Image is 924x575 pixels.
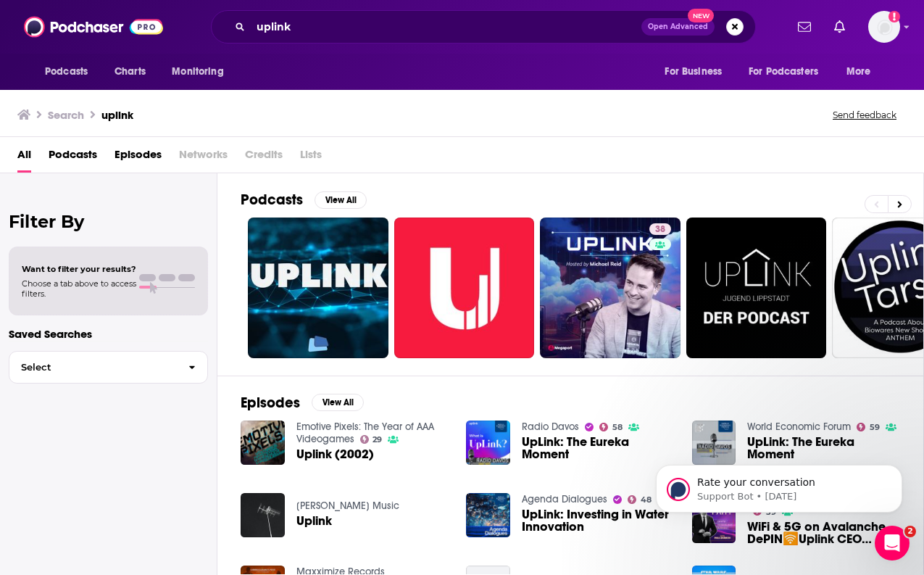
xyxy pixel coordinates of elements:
a: 48 [628,495,652,504]
a: 58 [599,423,623,431]
a: Radio Davos [522,421,579,433]
a: Uplink [296,515,332,527]
img: User Profile [868,11,900,43]
iframe: Intercom notifications message [634,434,924,536]
span: Monitoring [172,62,223,82]
a: 29 [360,435,383,444]
p: Saved Searches [9,327,208,341]
span: 59 [870,424,880,431]
span: Want to filter your results? [22,264,136,274]
span: More [846,62,871,82]
button: Show profile menu [868,11,900,43]
span: Choose a tab above to access filters. [22,278,136,299]
a: Charts [105,58,154,86]
a: Show notifications dropdown [828,15,851,39]
img: UpLink: Investing in Water Innovation [466,493,510,537]
button: View All [315,191,367,209]
span: Networks [179,143,228,173]
img: UpLink: The Eureka Moment [466,421,510,465]
img: Podchaser - Follow, Share and Rate Podcasts [24,13,163,41]
button: Open AdvancedNew [641,18,715,36]
span: Open Advanced [648,23,708,30]
button: open menu [35,58,107,86]
a: Agenda Dialogues [522,493,607,505]
span: Logged in as systemsteam [868,11,900,43]
input: Search podcasts, credits, & more... [251,15,641,38]
a: PodcastsView All [241,191,367,209]
h3: uplink [101,108,133,122]
span: 2 [904,526,916,537]
a: Schwartz Music [296,500,399,512]
h3: Search [48,108,84,122]
h2: Filter By [9,211,208,232]
span: 38 [655,223,665,237]
svg: Add a profile image [888,11,900,22]
span: New [688,9,714,22]
button: open menu [654,58,740,86]
div: Search podcasts, credits, & more... [211,10,756,44]
a: 38 [540,218,680,358]
span: Lists [300,143,322,173]
button: open menu [836,58,889,86]
button: Send feedback [828,109,901,121]
button: View All [312,394,364,411]
a: All [17,143,31,173]
img: UpLink: The Eureka Moment [692,421,736,465]
button: Select [9,351,208,384]
a: Uplink (2002) [296,448,374,460]
a: World Economic Forum [747,421,851,433]
a: Podcasts [49,143,97,173]
h2: Podcasts [241,191,303,209]
a: Emotive Pixels: The Year of AAA Videogames [296,421,434,445]
span: 29 [372,437,382,443]
a: UpLink: Investing in Water Innovation [522,508,675,533]
span: Credits [245,143,283,173]
a: Episodes [115,143,162,173]
span: Podcasts [45,62,88,82]
a: 38 [649,223,671,235]
iframe: Intercom live chat [875,526,910,560]
span: For Podcasters [749,62,818,82]
img: Uplink (2002) [241,421,285,465]
a: UpLink: The Eureka Moment [522,436,675,460]
span: Charts [115,62,146,82]
a: 59 [857,423,880,431]
button: open menu [162,58,242,86]
h2: Episodes [241,394,300,412]
img: Uplink [241,493,285,537]
span: For Business [665,62,722,82]
span: Select [9,363,177,372]
a: EpisodesView All [241,394,364,412]
a: Show notifications dropdown [792,15,817,39]
button: open menu [739,58,839,86]
span: 58 [612,424,623,431]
